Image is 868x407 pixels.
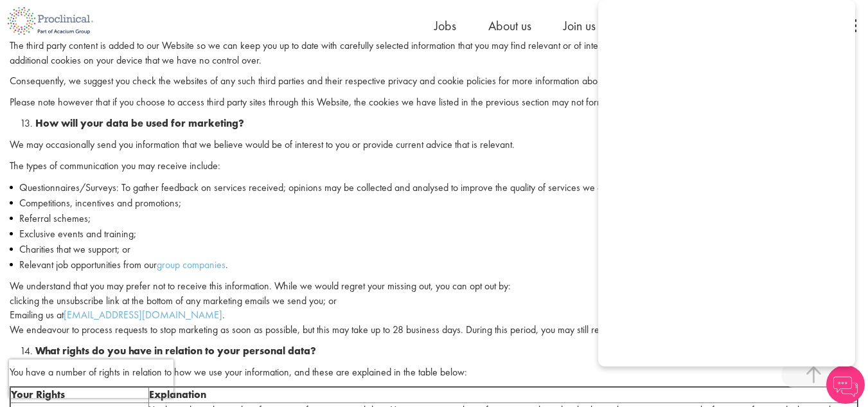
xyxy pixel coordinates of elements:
li: Competitions, incentives and promotions; [10,195,858,211]
a: Jobs [434,17,456,34]
a: About us [488,17,531,34]
p: We may occasionally send you information that we believe would be of interest to you or provide c... [10,138,858,152]
p: You have a number of rights in relation to how we use your information, and these are explained i... [10,365,858,380]
img: Chatbot [826,365,865,404]
a: [EMAIL_ADDRESS][DOMAIN_NAME] [64,308,222,321]
div: We understand that you may prefer not to receive this information. While we would regret your mis... [10,279,858,294]
div: clicking the unsubscribe link at the bottom of any marketing emails we send you; or [10,294,858,309]
p: The types of communication you may receive include: [10,159,858,174]
strong: How will your data be used for marketing? [35,116,244,130]
strong: Explanation [149,388,206,401]
strong: Your Rights [11,388,65,401]
a: group companies [157,258,226,271]
strong: What rights do you have in relation to your personal data? [35,344,316,357]
p: Consequently, we suggest you check the websites of any such third parties and their respective pr... [10,74,858,89]
iframe: reCAPTCHA [9,359,173,398]
a: Join us [563,17,596,34]
li: Referral schemes; [10,211,858,226]
li: Charities that we support; or [10,242,858,257]
p: Please note however that if you choose to access third party sites through this Website, the cook... [10,95,858,110]
p: The third party content is added to our Website so we can keep you up to date with carefully sele... [10,39,858,68]
li: Questionnaires/Surveys: To gather feedback on services received; opinions may be collected and an... [10,180,858,195]
p: We endeavour to process requests to stop marketing as soon as possible, but this may take up to 2... [10,323,858,338]
li: Exclusive events and training; [10,226,858,242]
li: Relevant job opportunities from our . [10,257,858,273]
